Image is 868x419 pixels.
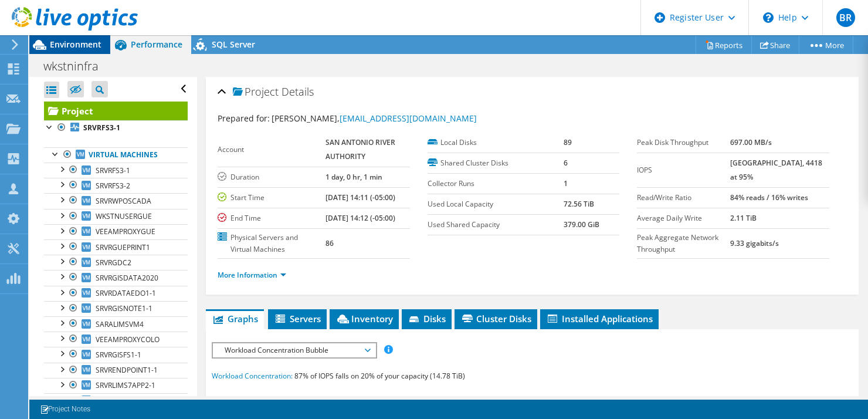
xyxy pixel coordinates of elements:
[218,212,325,224] label: End Time
[44,239,188,255] a: SRVRGUEPRINT1
[696,36,752,54] a: Reports
[218,232,325,255] label: Physical Servers and Virtual Machines
[44,286,188,301] a: SRVRDATAEDO1-1
[212,39,255,50] span: SQL Server
[282,85,314,99] span: Details
[564,219,599,229] b: 379.00 GiB
[96,365,158,375] span: SRVRENDPOINT1-1
[44,363,188,378] a: SRVRENDPOINT1-1
[131,39,182,50] span: Performance
[32,402,99,417] a: Project Notes
[219,343,369,357] span: Workload Concentration Bubble
[83,123,120,133] b: SRVRFS3-1
[730,158,822,182] b: [GEOGRAPHIC_DATA], 4418 at 95%
[96,227,155,236] span: VEEAMPROXYGUE
[564,199,594,209] b: 72.56 TiB
[96,380,155,390] span: SRVRLIMS7APP2-1
[799,36,853,54] a: More
[637,232,730,255] label: Peak Aggregate Network Throughput
[44,147,188,163] a: Virtual Machines
[44,378,188,393] a: SRVRLIMS7APP2-1
[44,255,188,270] a: SRVRGDC2
[96,211,152,221] span: WKSTNUSERGUE
[96,288,156,298] span: SRVRDATAEDO1-1
[836,8,855,27] span: BR
[218,171,325,183] label: Duration
[44,332,188,347] a: VEEAMPROXYCOLO
[272,113,477,124] span: [PERSON_NAME],
[44,224,188,239] a: VEEAMPROXYGUE
[637,212,730,224] label: Average Daily Write
[96,334,160,344] span: VEEAMPROXYCOLO
[96,258,131,268] span: SRVRGDC2
[44,347,188,362] a: SRVRGISFS1-1
[50,39,101,50] span: Environment
[340,113,477,124] a: [EMAIL_ADDRESS][DOMAIN_NAME]
[325,137,395,161] b: SAN ANTONIO RIVER AUTHORITY
[96,350,141,360] span: SRVRGISFS1-1
[44,178,188,193] a: SRVRFS3-2
[44,102,188,120] a: Project
[325,238,334,248] b: 86
[44,120,188,136] a: SRVRFS3-1
[408,313,446,325] span: Disks
[218,144,325,156] label: Account
[233,86,279,98] span: Project
[212,313,258,325] span: Graphs
[96,242,150,252] span: SRVRGUEPRINT1
[428,219,564,231] label: Used Shared Capacity
[96,396,153,406] span: SRVRTREMBLELIC
[44,209,188,224] a: WKSTNUSERGUE
[44,316,188,332] a: SARALIMSVM4
[763,12,774,23] svg: \n
[730,192,808,202] b: 84% reads / 16% writes
[212,371,293,381] span: Workload Concentration:
[294,371,465,381] span: 87% of IOPS falls on 20% of your capacity (14.78 TiB)
[564,158,568,168] b: 6
[44,301,188,316] a: SRVRGISNOTE1-1
[325,213,395,223] b: [DATE] 14:12 (-05:00)
[96,319,144,329] span: SARALIMSVM4
[428,178,564,190] label: Collector Runs
[730,137,772,147] b: 697.00 MB/s
[274,313,321,325] span: Servers
[96,165,130,175] span: SRVRFS3-1
[546,313,653,325] span: Installed Applications
[428,198,564,210] label: Used Local Capacity
[325,172,382,182] b: 1 day, 0 hr, 1 min
[218,270,286,280] a: More Information
[564,178,568,188] b: 1
[637,192,730,204] label: Read/Write Ratio
[96,181,130,191] span: SRVRFS3-2
[218,192,325,204] label: Start Time
[460,313,531,325] span: Cluster Disks
[218,113,270,124] label: Prepared for:
[96,303,152,313] span: SRVRGISNOTE1-1
[44,193,188,208] a: SRVRWPOSCADA
[38,60,117,73] h1: wkstninfra
[637,137,730,148] label: Peak Disk Throughput
[96,196,151,206] span: SRVRWPOSCADA
[325,192,395,202] b: [DATE] 14:11 (-05:00)
[96,273,158,283] span: SRVRGISDATA2020
[751,36,799,54] a: Share
[637,164,730,176] label: IOPS
[428,137,564,148] label: Local Disks
[44,270,188,285] a: SRVRGISDATA2020
[428,157,564,169] label: Shared Cluster Disks
[730,213,757,223] b: 2.11 TiB
[44,163,188,178] a: SRVRFS3-1
[564,137,572,147] b: 89
[44,393,188,408] a: SRVRTREMBLELIC
[335,313,393,325] span: Inventory
[730,238,779,248] b: 9.33 gigabits/s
